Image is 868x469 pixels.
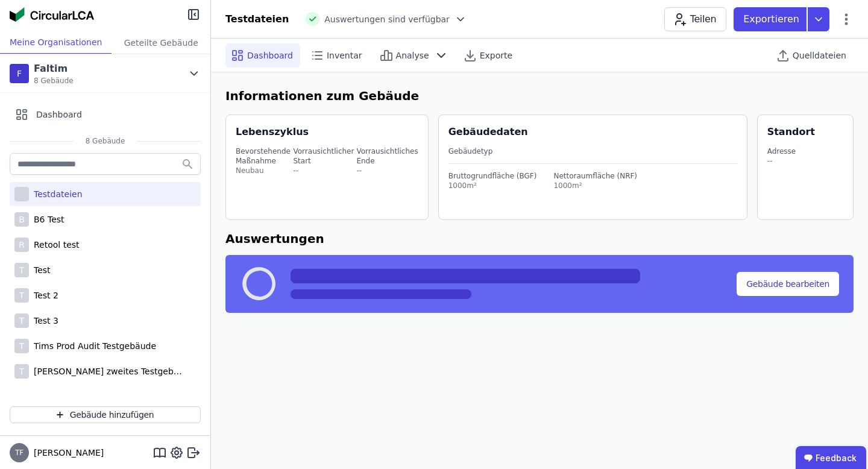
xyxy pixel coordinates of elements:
[553,181,637,190] div: 1000m²
[225,230,854,248] h6: Auswertungen
[793,49,846,61] span: Quelldateien
[247,49,293,61] span: Dashboard
[14,212,29,227] div: B
[767,146,796,156] div: Adresse
[448,146,737,156] div: Gebäudetyp
[14,263,29,277] div: T
[34,76,74,86] span: 8 Gebäude
[448,125,747,139] div: Gebäudedaten
[356,146,418,166] div: Vorrausichtliches Ende
[29,315,58,327] div: Test 3
[324,13,450,25] span: Auswertungen sind verfügbar
[327,49,362,61] span: Inventar
[356,166,418,175] div: --
[225,87,854,105] h6: Informationen zum Gebäude
[36,109,82,121] span: Dashboard
[743,12,802,27] p: Exportieren
[767,125,815,139] div: Standort
[14,313,29,328] div: T
[737,272,839,296] button: Gebäude bearbeiten
[14,238,29,252] div: R
[553,171,637,181] div: Nettoraumfläche (NRF)
[396,49,429,61] span: Analyse
[34,61,74,76] div: Faltim
[29,340,156,352] div: Tims Prod Audit Testgebäude
[29,289,58,301] div: Test 2
[14,339,29,353] div: T
[236,166,291,175] div: Neubau
[29,365,186,377] div: [PERSON_NAME] zweites Testgebäude
[294,146,354,166] div: Vorrausichtlicher Start
[14,364,29,379] div: T
[294,166,354,175] div: --
[236,125,309,139] div: Lebenszyklus
[448,181,537,190] div: 1000m²
[74,136,137,146] span: 8 Gebäude
[225,12,289,27] div: Testdateien
[29,239,80,251] div: Retool test
[448,171,537,181] div: Bruttogrundfläche (BGF)
[10,7,94,22] img: Concular
[15,449,24,456] span: TF
[480,49,512,61] span: Exporte
[664,7,726,31] button: Teilen
[10,64,29,83] div: F
[767,156,796,166] div: --
[29,213,64,225] div: B6 Test
[112,31,210,54] div: Geteilte Gebäude
[29,447,104,459] span: [PERSON_NAME]
[14,288,29,303] div: T
[10,406,201,423] button: Gebäude hinzufügen
[29,264,51,276] div: Test
[236,146,291,166] div: Bevorstehende Maßnahme
[29,188,83,200] div: Testdateien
